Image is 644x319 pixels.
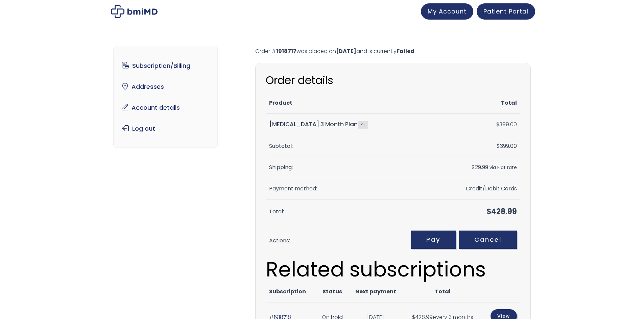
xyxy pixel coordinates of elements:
[266,224,389,258] th: Actions:
[411,231,456,249] a: Pay for order 1918717
[472,163,488,171] span: 29.99
[119,59,212,73] a: Subscription/Billing
[266,200,389,224] th: Total:
[486,206,491,217] span: $
[355,288,396,295] span: Next payment
[496,121,499,128] span: $
[389,178,520,200] td: Credit/Debit Cards
[266,157,389,178] th: Shipping:
[421,3,473,20] a: My Account
[255,47,531,56] p: Order # was placed on and is currently .
[266,73,520,87] h2: Order details
[323,288,342,295] span: Status
[119,101,212,115] a: Account details
[269,288,306,295] span: Subscription
[113,47,218,148] nav: Account pages
[497,142,517,150] span: 399.00
[119,80,212,94] a: Addresses
[483,7,528,16] span: Patient Portal
[389,92,520,114] th: Total
[266,92,389,114] th: Product
[435,288,451,295] span: Total
[496,121,517,128] bdi: 399.00
[459,231,517,249] a: Cancel order 1918717
[490,164,517,171] small: via Flat rate
[472,163,475,171] span: $
[336,47,356,55] mark: [DATE]
[477,3,535,20] a: Patient Portal
[111,5,158,18] img: My account
[119,122,212,136] a: Log out
[276,47,296,55] mark: 1918717
[358,121,368,128] strong: × 1
[266,136,389,157] th: Subtotal:
[486,206,517,217] span: 428.99
[397,47,414,55] mark: Failed
[266,258,520,281] h2: Related subscriptions
[266,114,389,135] td: [MEDICAL_DATA] 3 Month Plan
[428,7,467,16] span: My Account
[497,142,500,150] span: $
[266,178,389,200] th: Payment method:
